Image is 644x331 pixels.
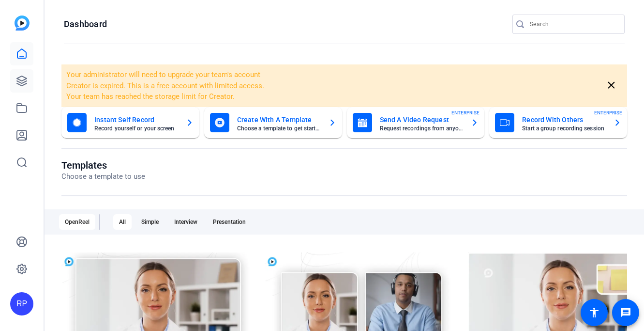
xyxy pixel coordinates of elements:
[207,214,252,230] div: Presentation
[522,126,606,131] mat-card-subtitle: Start a group recording session
[522,114,606,126] mat-card-title: Record With Others
[66,70,260,79] span: Your administrator will need to upgrade your team's account
[61,107,199,138] button: Instant Self RecordRecord yourself or your screen
[113,214,132,230] div: All
[237,114,321,126] mat-card-title: Create With A Template
[135,214,165,230] div: Simple
[588,307,600,318] mat-icon: accessibility
[380,126,464,131] mat-card-subtitle: Request recordings from anyone, anywhere
[94,126,178,131] mat-card-subtitle: Record yourself or your screen
[594,109,622,116] span: ENTERPRISE
[66,80,519,92] li: Creator is expired. This is a free account with limited access.
[530,18,617,30] input: Search
[59,214,95,230] div: OpenReel
[15,16,30,31] img: blue-gradient.svg
[237,126,321,131] mat-card-subtitle: Choose a template to get started
[64,18,107,30] h1: Dashboard
[61,159,145,171] h1: Templates
[380,114,464,126] mat-card-title: Send A Video Request
[489,107,627,138] button: Record With OthersStart a group recording sessionENTERPRISE
[451,109,479,116] span: ENTERPRISE
[61,171,145,182] p: Choose a template to use
[94,114,178,126] mat-card-title: Instant Self Record
[168,214,203,230] div: Interview
[10,292,33,315] div: RP
[66,91,519,102] li: Your team has reached the storage limit for Creator.
[605,79,617,92] mat-icon: close
[204,107,342,138] button: Create With A TemplateChoose a template to get started
[347,107,485,138] button: Send A Video RequestRequest recordings from anyone, anywhereENTERPRISE
[620,307,631,318] mat-icon: message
